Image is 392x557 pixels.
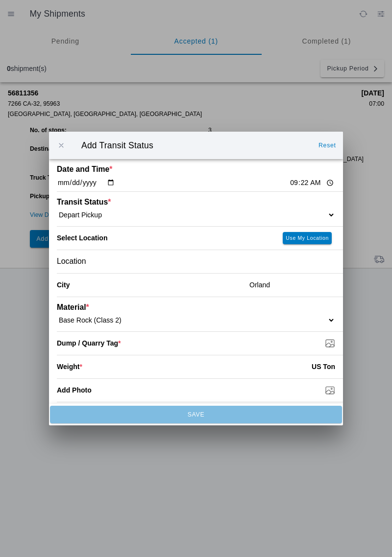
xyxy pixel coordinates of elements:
[315,138,340,153] ion-button: Reset
[57,303,266,312] ion-label: Material
[283,232,332,244] ion-button: Use My Location
[312,363,335,371] ion-label: US Ton
[72,140,314,151] ion-title: Add Transit Status
[57,234,107,242] label: Select Location
[57,257,86,266] span: Location
[57,281,242,289] ion-label: City
[57,198,266,207] ion-label: Transit Status
[57,363,82,371] ion-label: Weight
[57,165,266,174] ion-label: Date and Time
